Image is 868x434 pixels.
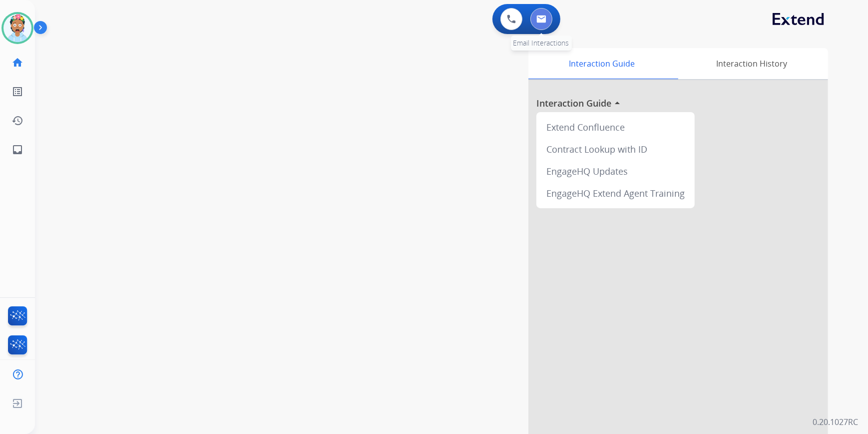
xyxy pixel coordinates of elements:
div: Interaction History [676,48,828,79]
div: EngageHQ Updates [540,160,691,182]
div: Interaction Guide [528,48,676,79]
div: Extend Confluence [540,116,691,138]
mat-icon: list_alt [11,86,23,98]
img: avatar [3,14,31,42]
p: 0.20.1027RC [813,416,858,428]
div: EngageHQ Extend Agent Training [540,182,691,204]
div: Contract Lookup with ID [540,138,691,160]
mat-icon: history [11,115,23,127]
span: Email Interactions [513,38,569,48]
mat-icon: inbox [11,144,23,156]
mat-icon: home [11,57,23,69]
